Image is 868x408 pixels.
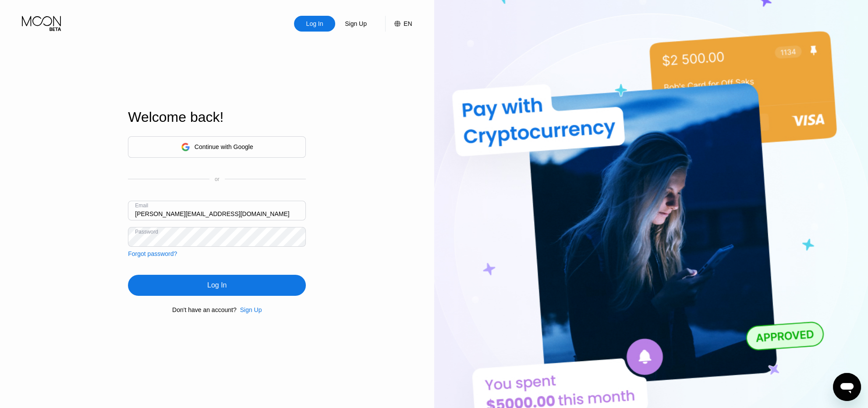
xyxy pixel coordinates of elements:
div: Log In [305,19,324,28]
div: Email [135,202,148,209]
div: Continue with Google [128,136,306,158]
div: Log In [207,281,227,290]
div: Log In [294,16,335,32]
iframe: Schaltfläche zum Öffnen des Messaging-Fensters [833,373,861,401]
div: Password [135,229,158,235]
div: Sign Up [344,19,368,28]
div: Welcome back! [128,109,306,125]
div: EN [404,20,412,27]
div: Sign Up [237,306,262,313]
div: Log In [128,275,306,296]
div: Don't have an account? [172,306,237,313]
div: EN [385,16,412,32]
div: Sign Up [335,16,376,32]
div: Sign Up [240,306,262,313]
div: or [215,176,220,182]
div: Continue with Google [195,143,253,150]
div: Forgot password? [128,250,177,257]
